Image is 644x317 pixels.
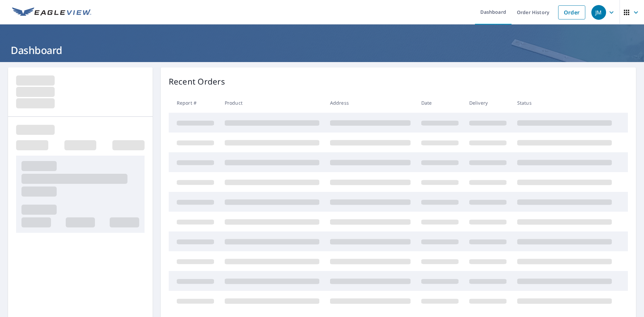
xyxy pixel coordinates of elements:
img: EV Logo [12,7,91,17]
th: Product [219,93,325,113]
th: Address [325,93,416,113]
th: Date [416,93,464,113]
th: Report # [169,93,219,113]
a: Order [558,5,585,19]
th: Delivery [464,93,512,113]
th: Status [512,93,617,113]
h1: Dashboard [8,43,636,57]
div: JM [591,5,606,20]
p: Recent Orders [169,75,225,88]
